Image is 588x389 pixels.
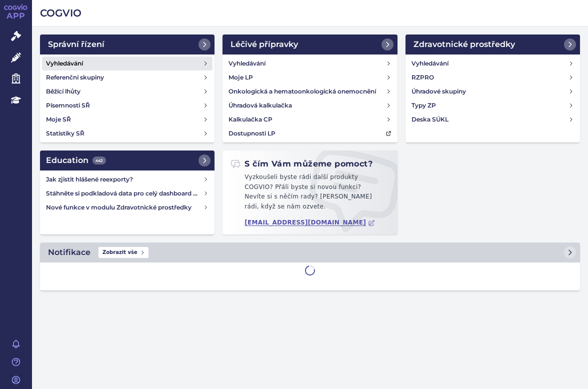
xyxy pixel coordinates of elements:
a: [EMAIL_ADDRESS][DOMAIN_NAME] [244,219,375,226]
a: Zdravotnické prostředky [405,34,580,54]
a: Onkologická a hematoonkologická onemocnění [224,84,395,98]
h4: Vyhledávání [411,58,448,68]
h4: Moje SŘ [46,114,71,124]
h4: Dostupnosti LP [228,128,275,138]
a: Nové funkce v modulu Zdravotnické prostředky [42,200,212,214]
h4: Deska SÚKL [411,114,448,124]
h4: Písemnosti SŘ [46,100,90,110]
a: Písemnosti SŘ [42,98,212,112]
span: 442 [92,156,106,164]
h4: Vyhledávání [228,58,265,68]
a: Dostupnosti LP [224,126,395,140]
h4: Běžící lhůty [46,86,80,96]
a: Statistiky SŘ [42,126,212,140]
h2: Notifikace [48,246,90,258]
h4: Úhradové skupiny [411,86,466,96]
a: Správní řízení [40,34,214,54]
a: Moje SŘ [42,112,212,126]
a: Kalkulačka CP [224,112,395,126]
a: Jak zjistit hlášené reexporty? [42,172,212,186]
h4: Vyhledávání [46,58,83,68]
a: Úhradové skupiny [407,84,578,98]
a: Vyhledávání [224,56,395,70]
h4: Stáhněte si podkladová data pro celý dashboard nebo obrázek grafu v COGVIO App modulu Analytics [46,188,203,198]
h4: Jak zjistit hlášené reexporty? [46,174,203,184]
h4: Úhradová kalkulačka [228,100,292,110]
h4: Referenční skupiny [46,72,104,82]
h2: COGVIO [40,6,580,20]
a: Úhradová kalkulačka [224,98,395,112]
h4: RZPRO [411,72,434,82]
h4: Nové funkce v modulu Zdravotnické prostředky [46,202,203,212]
a: RZPRO [407,70,578,84]
h4: Kalkulačka CP [228,114,272,124]
h2: S čím Vám můžeme pomoct? [230,158,372,169]
h4: Typy ZP [411,100,436,110]
a: Vyhledávání [407,56,578,70]
a: Deska SÚKL [407,112,578,126]
a: Typy ZP [407,98,578,112]
span: Zobrazit vše [98,247,148,258]
h2: Zdravotnické prostředky [413,38,515,50]
a: Education442 [40,150,214,170]
a: Léčivé přípravky [222,34,397,54]
a: Vyhledávání [42,56,212,70]
a: Stáhněte si podkladová data pro celý dashboard nebo obrázek grafu v COGVIO App modulu Analytics [42,186,212,200]
a: Moje LP [224,70,395,84]
a: NotifikaceZobrazit vše [40,242,580,262]
a: Referenční skupiny [42,70,212,84]
h2: Education [46,154,106,166]
h4: Moje LP [228,72,253,82]
p: Vyzkoušeli byste rádi další produkty COGVIO? Přáli byste si novou funkci? Nevíte si s něčím rady?... [230,172,389,215]
h4: Statistiky SŘ [46,128,84,138]
h2: Správní řízení [48,38,104,50]
h4: Onkologická a hematoonkologická onemocnění [228,86,376,96]
a: Běžící lhůty [42,84,212,98]
h2: Léčivé přípravky [230,38,298,50]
